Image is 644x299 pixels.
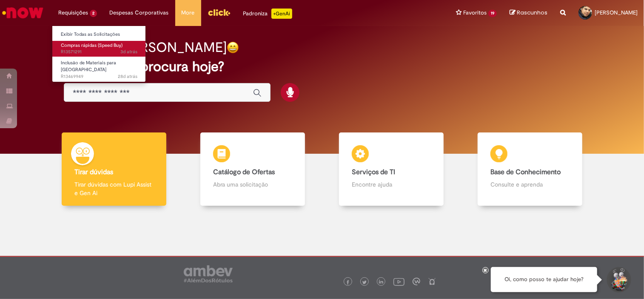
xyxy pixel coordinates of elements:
[64,59,580,74] h2: O que você procura hoje?
[213,180,292,189] p: Abra uma solicitação
[322,132,461,206] a: Serviços de TI Encontre ajuda
[243,9,292,19] div: Padroniza
[120,49,137,55] span: 3d atrás
[595,9,638,16] span: [PERSON_NAME]
[517,9,547,17] span: Rascunhos
[271,9,292,19] p: +GenAi
[346,280,350,285] img: logo_footer_facebook.png
[488,10,497,17] span: 19
[490,180,570,189] p: Consulte e aprenda
[183,132,322,206] a: Catálogo de Ofertas Abra uma solicitação
[182,9,195,17] span: More
[61,73,137,80] span: R13469949
[461,132,599,206] a: Base de Conhecimento Consulte e aprenda
[379,280,383,285] img: logo_footer_linkedin.png
[61,49,137,55] span: R13571291
[52,58,146,77] a: Aberto R13469949 : Inclusão de Materiais para Estoques
[208,6,231,19] img: click_logo_yellow_360x200.png
[490,168,561,176] b: Base de Conhecimento
[74,168,113,176] b: Tirar dúvidas
[352,168,395,176] b: Serviços de TI
[606,267,631,293] button: Iniciar Conversa de Suporte
[227,41,239,54] img: happy-face.png
[58,9,88,17] span: Requisições
[491,267,597,292] div: Oi, como posso te ajudar hoje?
[352,180,431,189] p: Encontre ajuda
[74,180,154,197] p: Tirar dúvidas com Lupi Assist e Gen Ai
[463,9,487,17] span: Favoritos
[61,42,123,49] span: Compras rápidas (Speed Buy)
[61,60,116,73] span: Inclusão de Materiais para [GEOGRAPHIC_DATA]
[184,265,233,282] img: logo_footer_ambev_rotulo_gray.png
[428,278,436,285] img: logo_footer_naosei.png
[213,168,275,176] b: Catálogo de Ofertas
[118,73,137,80] time: 01/09/2025 17:36:59
[510,9,547,17] a: Rascunhos
[52,41,146,57] a: Aberto R13571291 : Compras rápidas (Speed Buy)
[52,26,146,82] ul: Requisições
[52,30,146,39] a: Exibir Todas as Solicitações
[393,276,405,287] img: logo_footer_youtube.png
[90,10,97,17] span: 2
[413,278,420,285] img: logo_footer_workplace.png
[1,4,45,21] img: ServiceNow
[110,9,169,17] span: Despesas Corporativas
[120,49,137,55] time: 26/09/2025 15:43:49
[45,132,183,206] a: Tirar dúvidas Tirar dúvidas com Lupi Assist e Gen Ai
[362,280,367,285] img: logo_footer_twitter.png
[118,73,137,80] span: 28d atrás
